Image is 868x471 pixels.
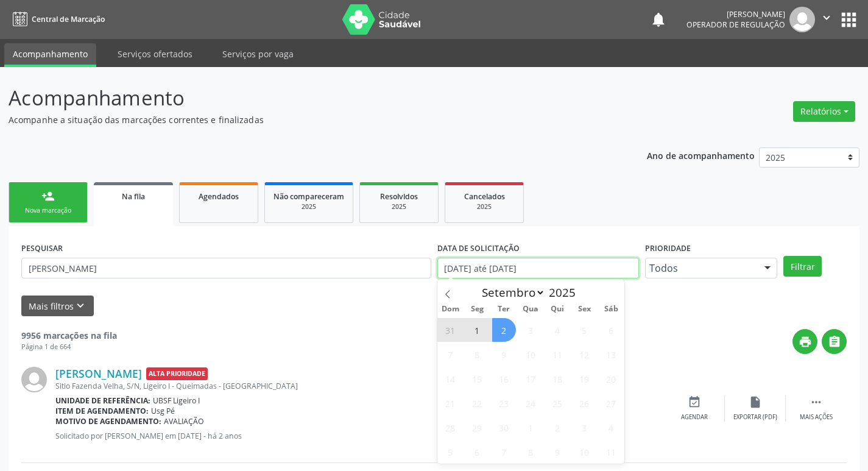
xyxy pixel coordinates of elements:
[492,440,516,464] span: Outubro 7, 2025
[109,43,201,65] a: Serviços ofertados
[792,329,817,354] button: print
[820,11,833,24] i: 
[164,416,204,427] span: AVALIAÇÃO
[55,381,664,391] div: Sitio Fazenda Velha, S/N, Ligeiro I - Queimadas - [GEOGRAPHIC_DATA]
[439,391,462,415] span: Setembro 21, 2025
[828,335,841,349] i: 
[21,367,47,392] img: img
[645,239,691,258] label: Prioridade
[55,395,150,406] b: Unidade de referência:
[273,202,344,211] div: 2025
[599,342,623,366] span: Setembro 13, 2025
[439,416,462,439] span: Setembro 28, 2025
[146,367,208,380] span: Alta Prioridade
[519,342,543,366] span: Setembro 10, 2025
[21,330,117,341] strong: 9956 marcações na fila
[214,43,302,65] a: Serviços por vaga
[599,391,623,415] span: Setembro 27, 2025
[573,391,596,415] span: Setembro 26, 2025
[153,395,200,406] span: UBSF Ligeiro I
[55,406,149,416] b: Item de agendamento:
[492,342,516,366] span: Setembro 9, 2025
[439,440,462,464] span: Outubro 5, 2025
[573,416,596,439] span: Outubro 3, 2025
[822,329,847,354] button: 
[21,342,117,352] div: Página 1 de 664
[599,440,623,464] span: Outubro 11, 2025
[688,395,701,409] i: event_available
[573,440,596,464] span: Outubro 10, 2025
[490,305,517,313] span: Ter
[9,113,604,126] p: Acompanhe a situação das marcações correntes e finalizadas
[437,258,639,278] input: Selecione um intervalo
[439,342,462,366] span: Setembro 7, 2025
[437,305,464,313] span: Dom
[573,342,596,366] span: Setembro 12, 2025
[380,191,418,202] span: Resolvidos
[546,367,570,391] span: Setembro 18, 2025
[599,318,623,342] span: Setembro 6, 2025
[151,406,175,416] span: Usg Pé
[519,318,543,342] span: Setembro 3, 2025
[546,342,570,366] span: Setembro 11, 2025
[464,305,490,313] span: Seg
[799,335,812,349] i: print
[465,440,489,464] span: Outubro 6, 2025
[465,367,489,391] span: Setembro 15, 2025
[544,305,571,313] span: Qui
[838,9,859,30] button: apps
[32,14,105,24] span: Central de Marcação
[749,395,762,409] i: insert_drive_file
[571,305,598,313] span: Sex
[649,262,753,274] span: Todos
[546,440,570,464] span: Outubro 9, 2025
[573,318,596,342] span: Setembro 5, 2025
[465,391,489,415] span: Setembro 22, 2025
[21,296,94,317] button: Mais filtroskeyboard_arrow_down
[55,416,161,427] b: Motivo de agendamento:
[492,318,516,342] span: Setembro 2, 2025
[55,367,142,380] a: [PERSON_NAME]
[465,318,489,342] span: Setembro 1, 2025
[573,367,596,391] span: Setembro 19, 2025
[273,191,344,202] span: Não compareceram
[439,318,462,342] span: Agosto 31, 2025
[21,258,431,278] input: Nome, CNS
[4,43,96,67] a: Acompanhamento
[464,191,505,202] span: Cancelados
[815,7,838,32] button: 
[437,239,520,258] label: DATA DE SOLICITAÇÃO
[519,440,543,464] span: Outubro 8, 2025
[681,413,708,422] div: Agendar
[476,284,546,301] select: Month
[647,147,755,163] p: Ano de acompanhamento
[546,391,570,415] span: Setembro 25, 2025
[369,202,429,211] div: 2025
[733,413,777,422] div: Exportar (PDF)
[492,391,516,415] span: Setembro 23, 2025
[492,416,516,439] span: Setembro 30, 2025
[9,83,604,113] p: Acompanhamento
[598,305,624,313] span: Sáb
[546,318,570,342] span: Setembro 4, 2025
[74,299,87,313] i: keyboard_arrow_down
[789,7,815,32] img: img
[519,391,543,415] span: Setembro 24, 2025
[793,101,855,122] button: Relatórios
[783,256,822,277] button: Filtrar
[546,416,570,439] span: Outubro 2, 2025
[18,206,79,215] div: Nova marcação
[55,431,664,441] p: Solicitado por [PERSON_NAME] em [DATE] - há 2 anos
[650,11,667,28] button: notifications
[492,367,516,391] span: Setembro 16, 2025
[599,416,623,439] span: Outubro 4, 2025
[686,9,785,19] div: [PERSON_NAME]
[122,191,145,202] span: Na fila
[9,9,105,29] a: Central de Marcação
[465,342,489,366] span: Setembro 8, 2025
[41,189,55,203] div: person_add
[439,367,462,391] span: Setembro 14, 2025
[599,367,623,391] span: Setembro 20, 2025
[800,413,833,422] div: Mais ações
[519,367,543,391] span: Setembro 17, 2025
